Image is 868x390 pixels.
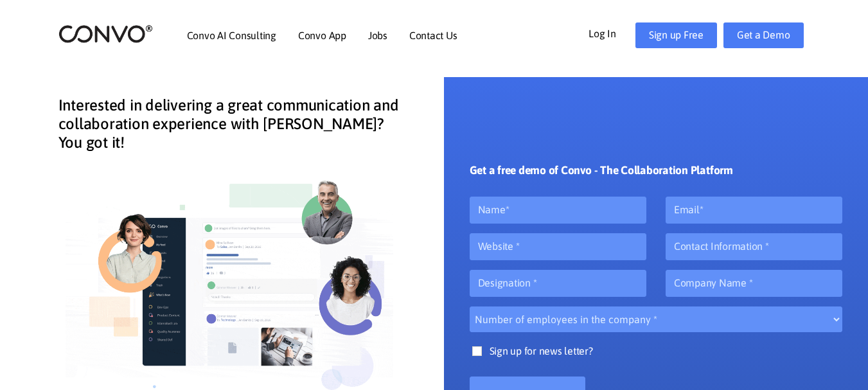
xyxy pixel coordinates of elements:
a: Get a Demo [723,22,804,48]
a: Convo AI Consulting [187,30,276,40]
a: Log In [589,22,635,43]
input: Email* [666,197,842,224]
input: Designation * [470,270,646,297]
a: Contact Us [409,30,457,40]
label: Sign up for news letter? [470,342,843,374]
h4: Interested in delivering a great communication and collaboration experience with [PERSON_NAME]? Y... [58,96,405,161]
a: Sign up Free [635,22,717,48]
img: logo_2.png [58,24,153,44]
h3: Get a free demo of Convo - The Collaboration Platform [470,164,733,187]
input: Name* [470,197,646,224]
a: Jobs [368,30,387,40]
a: Convo App [298,30,346,40]
input: Company Name * [666,270,842,297]
input: Website * [470,233,646,260]
input: Contact Information * [666,233,842,260]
